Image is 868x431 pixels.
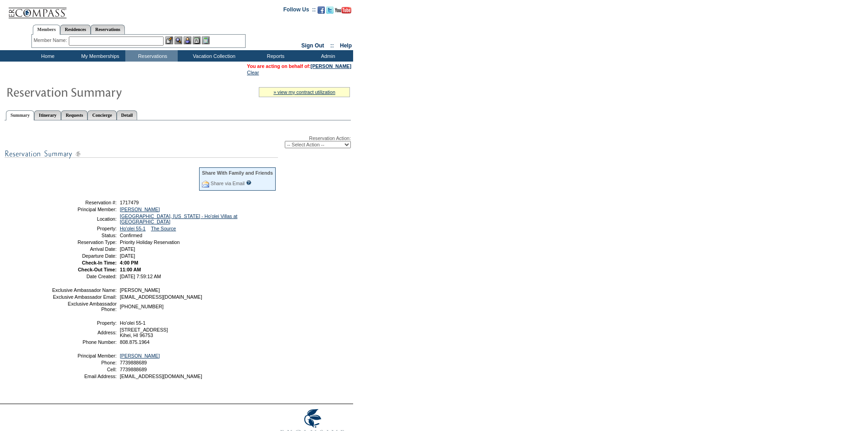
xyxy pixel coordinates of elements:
[247,70,259,75] a: Clear
[51,200,117,205] td: Reservation #:
[311,63,351,69] a: [PERSON_NAME]
[120,260,138,265] span: 4:00 PM
[120,200,139,205] span: 1717479
[120,339,149,345] span: 808.875.1964
[51,213,117,224] td: Location:
[193,36,200,44] img: Reservations
[51,207,117,212] td: Principal Member:
[51,239,117,245] td: Reservation Type:
[120,213,237,224] a: [GEOGRAPHIC_DATA], [US_STATE] - Ho'olei Villas at [GEOGRAPHIC_DATA]
[273,89,335,95] a: » view my contract utilization
[51,360,117,365] td: Phone:
[178,50,248,62] td: Vacation Collection
[120,267,141,272] span: 11:00 AM
[51,226,117,231] td: Property:
[247,63,351,69] span: You are acting on behalf of:
[120,327,168,338] span: [STREET_ADDRESS] Kihei, HI 96753
[330,42,334,49] span: ::
[202,36,210,44] img: b_calculator.gif
[33,25,61,35] a: Members
[51,246,117,252] td: Arrival Date:
[120,353,160,358] a: [PERSON_NAME]
[120,274,161,279] span: [DATE] 7:59:12 AM
[6,83,188,101] img: Reservaton Summary
[151,226,176,231] a: The Source
[120,253,135,259] span: [DATE]
[184,36,191,44] img: Impersonate
[34,110,61,120] a: Itinerary
[78,267,117,272] strong: Check-Out Time:
[283,5,316,16] td: Follow Us ::
[120,367,147,372] span: 7739888689
[51,301,117,312] td: Exclusive Ambassador Phone:
[202,170,273,176] div: Share With Family and Friends
[51,320,117,326] td: Property:
[51,374,117,379] td: Email Address:
[61,110,87,120] a: Requests
[51,353,117,358] td: Principal Member:
[87,110,116,120] a: Concierge
[248,50,301,62] td: Reports
[51,274,117,279] td: Date Created:
[120,233,142,238] span: Confirmed
[51,253,117,259] td: Departure Date:
[51,294,117,300] td: Exclusive Ambassador Email:
[120,226,146,231] a: Ho'olei 55-1
[73,50,125,62] td: My Memberships
[246,180,252,185] input: What is this?
[117,110,138,120] a: Detail
[34,36,69,44] div: Member Name:
[5,148,278,160] img: subTtlResSummary.gif
[335,9,351,15] a: Subscribe to our YouTube Channel
[175,36,182,44] img: View
[51,287,117,293] td: Exclusive Ambassador Name:
[51,339,117,345] td: Phone Number:
[318,9,325,15] a: Become our fan on Facebook
[340,42,352,49] a: Help
[326,6,334,14] img: Follow us on Twitter
[5,135,351,148] div: Reservation Action:
[120,246,135,252] span: [DATE]
[120,320,146,326] span: Ho'olei 55-1
[21,50,73,62] td: Home
[51,233,117,238] td: Status:
[165,36,173,44] img: b_edit.gif
[120,207,160,212] a: [PERSON_NAME]
[51,367,117,372] td: Cell:
[301,50,353,62] td: Admin
[120,304,164,309] span: [PHONE_NUMBER]
[60,25,91,34] a: Residences
[120,294,202,300] span: [EMAIL_ADDRESS][DOMAIN_NAME]
[326,9,334,15] a: Follow us on Twitter
[120,360,147,365] span: 7739888689
[318,6,325,14] img: Become our fan on Facebook
[211,181,245,186] a: Share via Email
[301,42,324,49] a: Sign Out
[335,7,351,14] img: Subscribe to our YouTube Channel
[51,327,117,338] td: Address:
[82,260,117,265] strong: Check-In Time:
[120,287,160,293] span: [PERSON_NAME]
[120,239,180,245] span: Priority Holiday Reservation
[120,374,202,379] span: [EMAIL_ADDRESS][DOMAIN_NAME]
[6,110,34,120] a: Summary
[125,50,178,62] td: Reservations
[91,25,125,34] a: Reservations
